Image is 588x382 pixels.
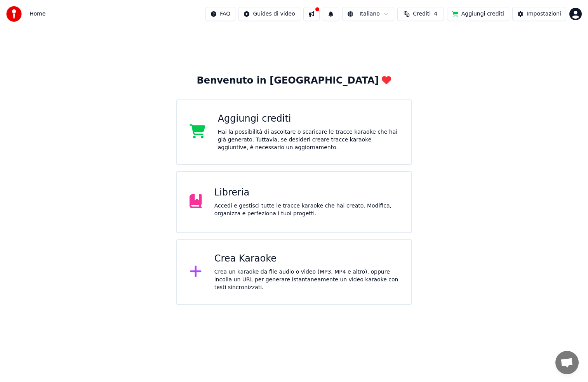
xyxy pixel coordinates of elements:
[6,6,22,22] img: youka
[214,187,398,199] div: Libreria
[214,268,398,291] div: Crea un karaoke da file audio o video (MP3, MP4 e altro), oppure incolla un URL per generare ista...
[238,7,300,21] button: Guides di video
[397,7,444,21] button: Crediti4
[205,7,235,21] button: FAQ
[30,10,45,18] nav: breadcrumb
[434,10,437,18] span: 4
[197,75,391,87] div: Benvenuto in [GEOGRAPHIC_DATA]
[214,202,398,218] div: Accedi e gestisci tutte le tracce karaoke che hai creato. Modifica, organizza e perfeziona i tuoi...
[218,128,398,152] div: Hai la possibilità di ascoltare o scaricare le tracce karaoke che hai già generato. Tuttavia, se ...
[30,10,45,18] span: Home
[218,113,398,125] div: Aggiungi crediti
[413,10,431,18] span: Crediti
[447,7,509,21] button: Aggiungi crediti
[555,351,579,374] div: Aprire la chat
[214,253,398,265] div: Crea Karaoke
[527,10,561,18] div: Impostazioni
[512,7,566,21] button: Impostazioni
